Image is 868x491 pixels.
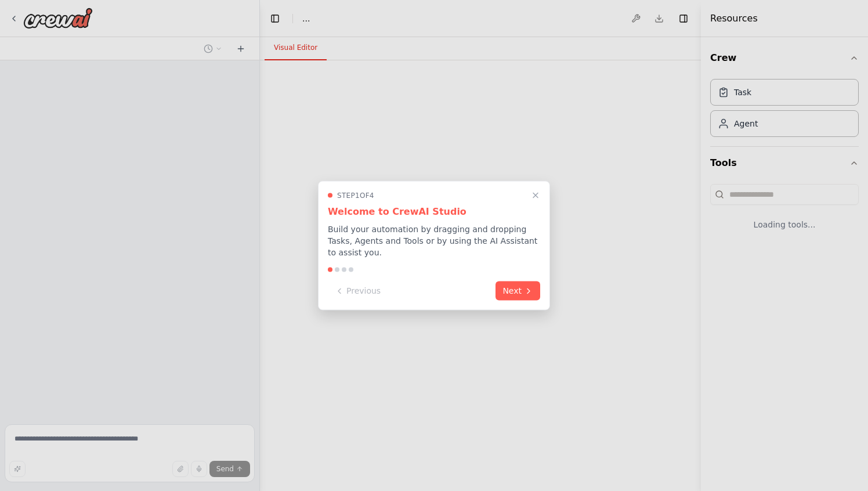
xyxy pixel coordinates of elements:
[337,191,374,200] span: Step 1 of 4
[328,281,388,301] button: Previous
[267,10,283,27] button: Hide left sidebar
[328,223,540,258] p: Build your automation by dragging and dropping Tasks, Agents and Tools or by using the AI Assista...
[328,205,540,219] h3: Welcome to CrewAI Studio
[496,281,540,301] button: Next
[529,189,542,203] button: Close walkthrough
